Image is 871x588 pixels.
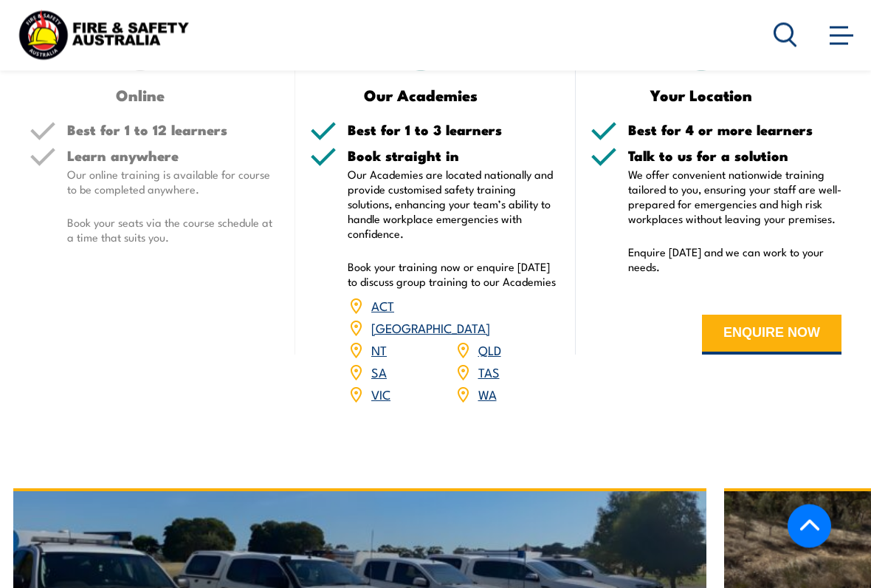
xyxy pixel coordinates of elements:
[67,216,280,245] p: Book your seats via the course schedule at a time that suits you.
[310,87,531,104] h3: Our Academies
[628,149,841,163] h5: Talk to us for a solution
[348,168,561,242] p: Our Academies are located nationally and provide customised safety training solutions, enhancing ...
[371,319,490,337] a: [GEOGRAPHIC_DATA]
[30,87,251,104] h3: Online
[478,341,501,359] a: QLD
[371,297,394,315] a: ACT
[348,123,561,137] h5: Best for 1 to 3 learners
[67,168,280,197] p: Our online training is available for course to be completed anywhere.
[348,149,561,163] h5: Book straight in
[478,386,497,403] a: WA
[628,245,841,275] p: Enquire [DATE] and we can work to your needs.
[371,363,387,381] a: SA
[628,168,841,227] p: We offer convenient nationwide training tailored to you, ensuring your staff are well-prepared fo...
[371,341,387,359] a: NT
[67,149,280,163] h5: Learn anywhere
[348,260,561,290] p: Book your training now or enquire [DATE] to discuss group training to our Academies
[702,315,841,355] button: ENQUIRE NOW
[371,386,390,403] a: VIC
[591,87,812,104] h3: Your Location
[67,123,280,137] h5: Best for 1 to 12 learners
[478,363,500,381] a: TAS
[628,123,841,137] h5: Best for 4 or more learners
